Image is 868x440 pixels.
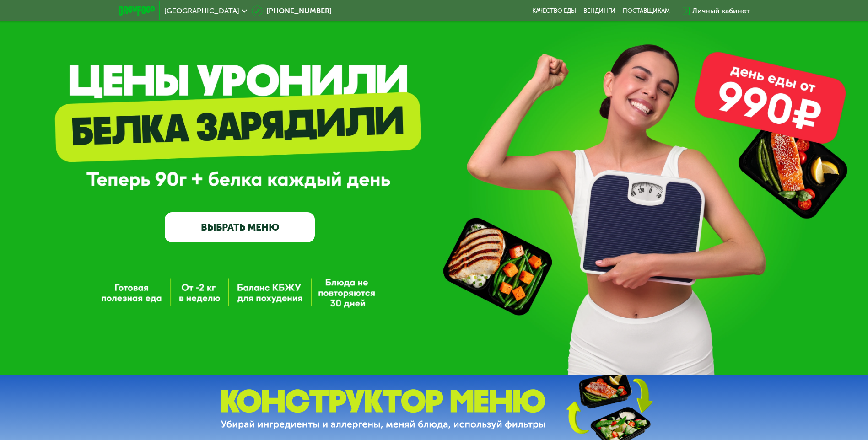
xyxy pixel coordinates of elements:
[692,5,750,16] div: Личный кабинет
[583,7,615,15] a: Вендинги
[165,212,315,242] a: ВЫБРАТЬ МЕНЮ
[623,7,670,15] div: поставщикам
[164,7,239,15] span: [GEOGRAPHIC_DATA]
[532,7,576,15] a: Качество еды
[252,5,332,16] a: [PHONE_NUMBER]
